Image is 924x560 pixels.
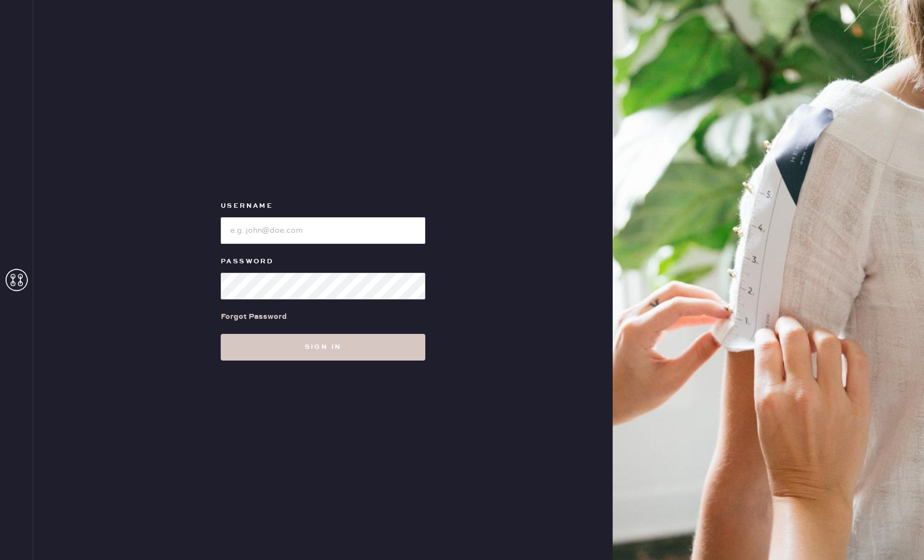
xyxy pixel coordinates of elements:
[221,217,425,244] input: e.g. john@doe.com
[221,199,425,213] label: Username
[221,311,287,323] div: Forgot Password
[221,255,425,268] label: Password
[221,334,425,361] button: Sign in
[221,299,287,334] a: Forgot Password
